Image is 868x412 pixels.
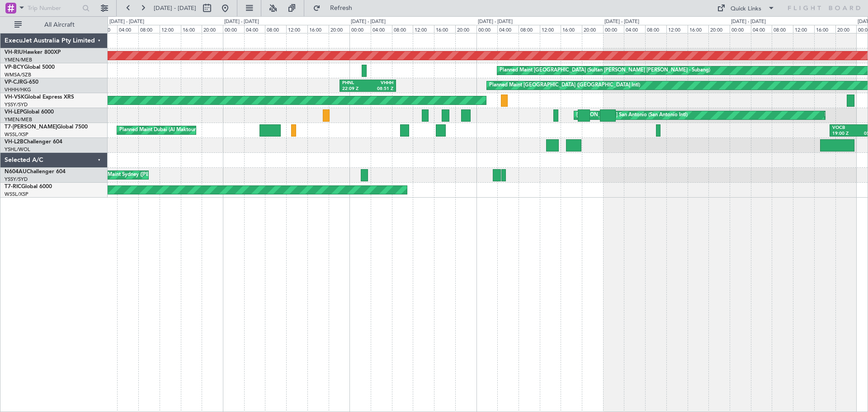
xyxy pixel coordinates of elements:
div: Planned Maint Sydney ([PERSON_NAME] Intl) [88,168,193,182]
div: 20:00 [455,25,476,33]
div: 20:00 [708,25,730,33]
div: 16:00 [688,25,709,33]
span: VP-BCY [5,65,24,70]
div: [PERSON_NAME] San Antonio (San Antonio Intl) [576,109,688,122]
div: 16:00 [181,25,202,33]
div: 20:00 [202,25,223,33]
div: 12:00 [793,25,814,33]
a: T7-RICGlobal 6000 [5,184,52,189]
a: VH-L2BChallenger 604 [5,139,62,145]
a: YSSY/SYD [5,176,28,183]
div: 04:00 [497,25,519,33]
span: VP-CJR [5,80,23,85]
div: 12:00 [160,25,181,33]
div: VOCB [832,125,856,131]
span: All Aircraft [24,22,95,28]
div: 16:00 [561,25,582,33]
div: 08:51 Z [368,86,393,92]
a: VH-RIUHawker 800XP [5,50,61,55]
div: 04:00 [244,25,265,33]
div: Quick Links [731,5,761,14]
div: [DATE] - [DATE] [731,18,766,26]
a: WSSL/XSP [5,191,28,198]
div: 00:00 [603,25,624,33]
a: VP-BCYGlobal 5000 [5,65,55,70]
a: VHHH/HKG [5,86,31,93]
a: YMEN/MEB [5,116,32,123]
div: [DATE] - [DATE] [478,18,513,26]
div: PHNL [342,80,368,86]
span: VH-VSK [5,95,24,100]
a: VH-LEPGlobal 6000 [5,109,54,115]
div: 20:00 [329,25,350,33]
div: 08:00 [138,25,160,33]
div: Planned Maint Dubai (Al Maktoum Intl) [119,123,208,137]
span: [DATE] - [DATE] [154,4,196,12]
span: VH-RIU [5,50,23,55]
div: 00:00 [476,25,498,33]
a: VH-VSKGlobal Express XRS [5,95,74,100]
div: 12:00 [540,25,561,33]
div: 22:09 Z [342,86,368,92]
button: Quick Links [712,1,779,15]
div: [DATE] - [DATE] [604,18,639,26]
button: All Aircraft [10,18,98,32]
a: YMEN/MEB [5,57,32,63]
a: VP-CJRG-650 [5,80,38,85]
div: 00:00 [223,25,244,33]
button: Refresh [309,1,363,15]
div: 04:00 [751,25,772,33]
div: 12:00 [666,25,688,33]
a: YSSY/SYD [5,101,28,108]
div: 08:00 [392,25,413,33]
a: WMSA/SZB [5,71,31,78]
div: 08:00 [772,25,793,33]
div: 04:00 [117,25,138,33]
div: [DATE] - [DATE] [351,18,386,26]
div: VHHH [368,80,393,86]
div: Planned Maint [GEOGRAPHIC_DATA] ([GEOGRAPHIC_DATA] Intl) [489,79,640,92]
div: 08:00 [265,25,286,33]
div: 20:00 [835,25,857,33]
div: 08:00 [519,25,540,33]
div: 16:00 [434,25,455,33]
div: 00:00 [349,25,371,33]
div: 20:00 [582,25,603,33]
div: 12:00 [413,25,434,33]
span: Refresh [322,5,360,11]
div: 00:00 [730,25,751,33]
div: [DATE] - [DATE] [224,18,259,26]
a: WSSL/XSP [5,131,28,138]
span: T7-RIC [5,184,21,189]
div: 04:00 [624,25,645,33]
span: VH-LEP [5,109,23,115]
div: [DATE] - [DATE] [109,18,144,26]
span: VH-L2B [5,139,24,145]
div: 19:00 Z [832,131,856,137]
div: 04:00 [371,25,392,33]
a: T7-[PERSON_NAME]Global 7500 [5,124,88,130]
span: N604AU [5,169,27,175]
a: N604AUChallenger 604 [5,169,66,175]
div: 16:00 [307,25,329,33]
div: 08:00 [645,25,666,33]
div: 12:00 [286,25,307,33]
div: Planned Maint [GEOGRAPHIC_DATA] (Sultan [PERSON_NAME] [PERSON_NAME] - Subang) [500,64,710,77]
span: T7-[PERSON_NAME] [5,124,57,130]
a: YSHL/WOL [5,146,30,153]
input: Trip Number [28,1,80,15]
div: 16:00 [814,25,835,33]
